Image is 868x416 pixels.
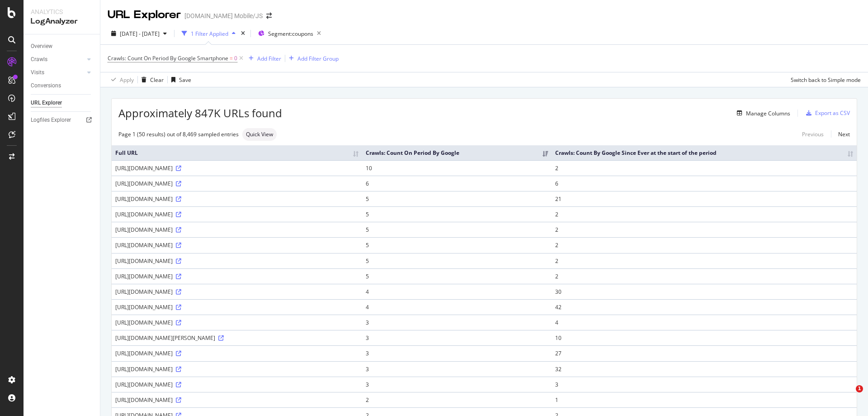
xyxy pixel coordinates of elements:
[115,164,359,172] div: [URL][DOMAIN_NAME]
[245,53,281,64] button: Add Filter
[150,76,164,84] div: Clear
[787,72,861,87] button: Switch back to Simple mode
[239,29,247,38] div: times
[362,361,552,377] td: 3
[108,7,181,23] div: URL Explorer
[234,52,237,65] span: 0
[837,385,859,407] iframe: Intercom live chat
[362,160,552,176] td: 10
[191,30,228,38] div: 1 Filter Applied
[552,176,857,191] td: 6
[802,106,850,120] button: Export as CSV
[552,392,857,407] td: 1
[31,16,93,27] div: LogAnalyzer
[362,299,552,315] td: 4
[552,145,857,160] th: Crawls: Count By Google Since Ever at the start of the period: activate to sort column ascending
[297,55,339,62] div: Add Filter Group
[31,55,85,64] a: Crawls
[362,176,552,191] td: 6
[120,76,134,84] div: Apply
[115,349,359,357] div: [URL][DOMAIN_NAME]
[268,30,313,38] span: Segment: coupons
[362,253,552,268] td: 5
[285,53,339,64] button: Add Filter Group
[362,268,552,284] td: 5
[552,315,857,330] td: 4
[115,288,359,296] div: [URL][DOMAIN_NAME]
[31,68,44,77] div: Visits
[115,381,359,388] div: [URL][DOMAIN_NAME]
[552,345,857,361] td: 27
[115,195,359,203] div: [URL][DOMAIN_NAME]
[115,273,359,280] div: [URL][DOMAIN_NAME]
[552,191,857,206] td: 21
[31,7,93,16] div: Analytics
[138,72,164,87] button: Clear
[552,377,857,392] td: 3
[168,72,191,87] button: Save
[31,98,62,108] div: URL Explorer
[179,76,191,84] div: Save
[362,206,552,222] td: 5
[108,26,170,41] button: [DATE] - [DATE]
[552,237,857,253] td: 2
[118,105,282,121] span: Approximately 847K URLs found
[115,396,359,404] div: [URL][DOMAIN_NAME]
[115,319,359,326] div: [URL][DOMAIN_NAME]
[815,109,850,117] div: Export as CSV
[362,377,552,392] td: 3
[115,365,359,373] div: [URL][DOMAIN_NAME]
[831,128,850,141] a: Next
[552,284,857,299] td: 30
[362,222,552,237] td: 5
[362,237,552,253] td: 5
[115,303,359,311] div: [URL][DOMAIN_NAME]
[362,315,552,330] td: 3
[362,284,552,299] td: 4
[31,81,94,91] a: Conversions
[552,160,857,176] td: 2
[266,13,272,19] div: arrow-right-arrow-left
[246,132,273,137] span: Quick View
[552,299,857,315] td: 42
[791,76,861,84] div: Switch back to Simple mode
[362,145,552,160] th: Crawls: Count On Period By Google: activate to sort column ascending
[362,191,552,206] td: 5
[362,345,552,361] td: 3
[31,81,61,91] div: Conversions
[115,257,359,265] div: [URL][DOMAIN_NAME]
[733,108,790,119] button: Manage Columns
[108,72,134,87] button: Apply
[31,115,94,125] a: Logfiles Explorer
[31,98,94,108] a: URL Explorer
[552,268,857,284] td: 2
[362,392,552,407] td: 2
[184,11,263,20] div: [DOMAIN_NAME] Mobile/JS
[257,55,281,62] div: Add Filter
[746,110,790,117] div: Manage Columns
[31,42,94,51] a: Overview
[362,330,552,345] td: 3
[552,253,857,268] td: 2
[118,130,239,138] div: Page 1 (50 results) out of 8,469 sampled entries
[120,30,160,38] span: [DATE] - [DATE]
[230,54,233,62] span: =
[552,330,857,345] td: 10
[856,385,863,392] span: 1
[552,222,857,237] td: 2
[112,145,362,160] th: Full URL: activate to sort column ascending
[115,241,359,249] div: [URL][DOMAIN_NAME]
[115,210,359,218] div: [URL][DOMAIN_NAME]
[255,26,325,41] button: Segment:coupons
[242,128,277,141] div: neutral label
[108,54,228,62] span: Crawls: Count On Period By Google Smartphone
[552,206,857,222] td: 2
[31,68,85,77] a: Visits
[178,26,239,41] button: 1 Filter Applied
[31,42,52,51] div: Overview
[115,334,359,342] div: [URL][DOMAIN_NAME][PERSON_NAME]
[115,180,359,187] div: [URL][DOMAIN_NAME]
[31,115,71,125] div: Logfiles Explorer
[31,55,47,64] div: Crawls
[115,226,359,234] div: [URL][DOMAIN_NAME]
